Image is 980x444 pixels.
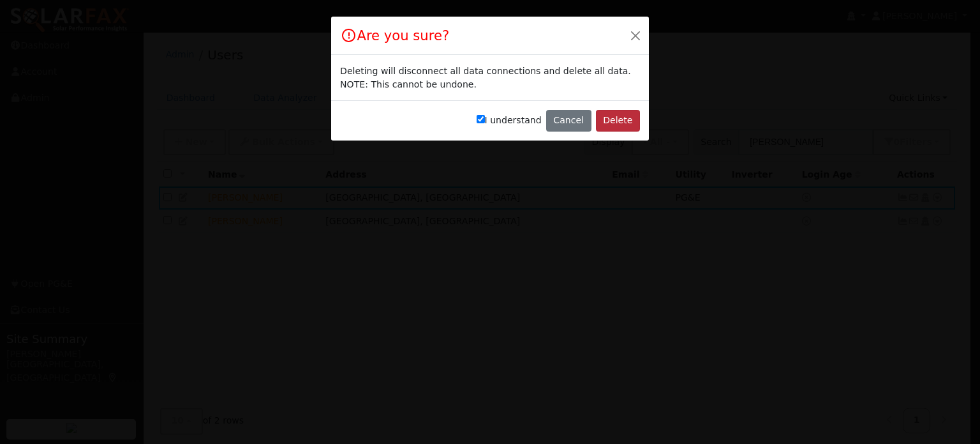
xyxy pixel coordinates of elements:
button: Cancel [546,110,591,132]
button: Close [627,26,644,44]
button: Delete [596,110,640,132]
div: Deleting will disconnect all data connections and delete all data. NOTE: This cannot be undone. [340,65,640,91]
input: I understand [477,115,485,123]
h4: Are you sure? [340,26,449,46]
label: I understand [477,114,542,127]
